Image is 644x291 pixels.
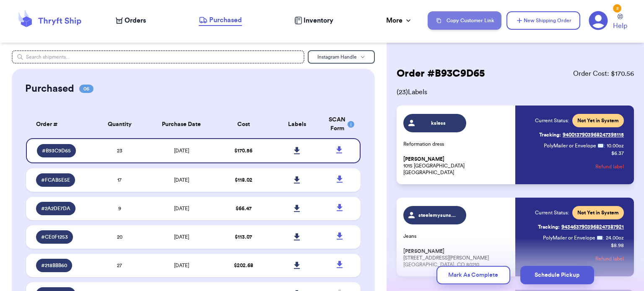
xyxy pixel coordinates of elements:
span: : [604,142,605,149]
button: New Shipping Order [506,11,580,30]
span: Tracking: [539,131,561,138]
span: steelemysunshine [418,212,458,219]
button: Instagram Handle [308,50,375,64]
p: $ 6.37 [611,150,624,157]
span: $ 118.02 [235,178,252,183]
th: Purchase Date [146,111,217,138]
div: SCAN Form [329,116,351,133]
th: Quantity [93,111,146,138]
p: Jeans [403,233,510,239]
button: Schedule Pickup [520,266,594,284]
span: [PERSON_NAME] [403,248,444,255]
span: PolyMailer or Envelope ✉️ [543,235,603,240]
span: 06 [79,85,93,93]
span: Current Status: [535,117,569,124]
span: Help [613,21,627,31]
span: [DATE] [174,263,189,268]
input: Search shipments... [12,50,304,64]
th: Order # [26,111,93,138]
span: Purchased [209,15,242,25]
a: Purchased [199,15,242,26]
span: # CE0F1253 [41,234,68,240]
span: [DATE] [174,206,189,211]
span: Inventory [304,15,333,26]
span: 17 [117,178,122,183]
a: Inventory [294,15,333,26]
a: Help [613,14,627,31]
span: Instagram Handle [317,54,357,59]
button: Refund label [595,250,624,268]
button: Copy Customer Link [428,11,501,30]
div: 2 [613,4,621,13]
span: 27 [117,263,122,268]
span: PolyMailer or Envelope ✉️ [544,143,604,148]
button: Refund label [595,157,624,176]
span: 20 [117,234,122,239]
span: : [603,234,604,241]
span: [DATE] [174,234,189,239]
span: $ 113.07 [235,234,252,239]
span: [DATE] [174,148,189,153]
h2: Purchased [25,82,74,95]
a: Tracking:9434637903968247387921 [538,220,624,234]
span: Tracking: [538,224,560,230]
span: [DATE] [174,178,189,183]
a: 2 [589,11,608,30]
button: Mark As Complete [436,266,510,284]
span: ( 23 ) Labels [397,87,634,97]
span: Orders [125,15,146,26]
span: # B93C9D65 [42,147,71,154]
span: $ 202.68 [234,263,253,268]
span: [PERSON_NAME] [403,156,444,162]
span: Order Cost: $ 170.56 [573,69,634,79]
span: # 2A2DE7DA [41,205,70,212]
h2: Order # B93C9D65 [397,67,485,80]
span: 23 [117,148,122,153]
span: 9 [118,206,121,211]
a: Tracking:9400137903968247395115 [539,128,624,142]
span: Not Yet in System [577,209,619,216]
p: Reformation dress [403,141,510,147]
span: ksless [418,120,458,126]
p: $ 8.98 [611,242,624,249]
span: $ 66.47 [236,206,252,211]
span: Not Yet in System [577,117,619,124]
th: Labels [270,111,324,138]
span: 10.00 oz [607,142,624,149]
span: $ 170.56 [234,148,252,153]
span: 24.00 oz [606,234,624,241]
span: # 218BBB60 [41,262,67,269]
span: Current Status: [535,209,569,216]
p: 1015 [GEOGRAPHIC_DATA] [GEOGRAPHIC_DATA] [403,156,510,176]
p: [STREET_ADDRESS][PERSON_NAME] [GEOGRAPHIC_DATA], CO 80210 [403,248,510,268]
div: More [386,15,413,26]
span: # FCAB5E5E [41,177,70,183]
a: Orders [116,15,146,26]
th: Cost [217,111,270,138]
